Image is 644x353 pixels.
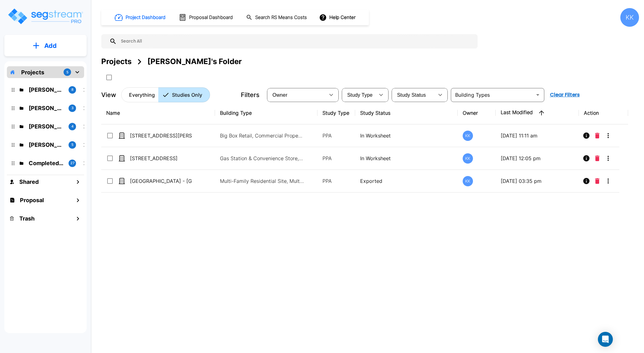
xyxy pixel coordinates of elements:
p: Big Box Retail, Commercial Property Site [220,132,304,139]
th: Building Type [215,102,317,124]
button: Delete [593,175,602,187]
div: Select [393,86,434,104]
span: Study Type [347,92,373,98]
p: Studies Only [172,91,202,99]
p: 8 [71,87,74,92]
div: KK [620,8,639,27]
div: KK [463,176,473,186]
p: 27 [70,160,74,166]
button: SelectAll [103,71,115,84]
button: More-Options [602,175,614,187]
p: PPA [322,177,351,185]
div: Select [343,86,375,104]
p: Filters [241,90,260,100]
div: KK [463,131,473,141]
div: Platform [121,87,210,102]
h1: Trash [19,214,35,223]
th: Owner [458,102,496,124]
input: Building Types [453,91,532,99]
p: Everything [129,91,155,99]
th: Study Status [355,102,458,124]
div: Open Intercom Messenger [598,332,613,347]
p: Kristina's Folder (Finalized Reports) [29,86,64,94]
button: Studies Only [158,87,210,102]
button: More-Options [602,152,614,165]
button: Search RS Means Costs [244,12,310,24]
p: Karina's Folder [29,104,64,112]
button: Help Center [318,12,358,23]
p: [STREET_ADDRESS] [130,155,192,162]
p: Projects [21,68,44,77]
p: Completed Client Reports 2025 [29,159,64,167]
p: Multi-Family Residential Site, Multi-Family Residential [220,177,304,185]
div: Select [268,86,325,104]
p: In Worksheet [360,132,453,139]
p: [STREET_ADDRESS][PERSON_NAME] [130,132,192,139]
p: PPA [322,155,351,162]
button: Proposal Dashboard [176,11,236,24]
p: [DATE] 12:05 pm [501,155,574,162]
h1: Proposal Dashboard [189,14,233,21]
th: Last Modified [496,102,579,124]
p: [GEOGRAPHIC_DATA] - [GEOGRAPHIC_DATA] [130,177,192,185]
h1: Project Dashboard [126,14,165,21]
img: Logo [7,7,83,25]
th: Action [579,102,628,124]
p: In Worksheet [360,155,453,162]
button: Delete [593,129,602,142]
p: Gas Station & Convenience Store, Gas Station Site [220,155,304,162]
button: Info [580,129,593,142]
button: Add [4,37,87,55]
p: Add [44,41,57,50]
h1: Shared [19,178,39,186]
p: Exported [360,177,453,185]
div: Projects [101,56,131,67]
button: Delete [593,152,602,165]
button: Clear Filters [547,89,582,101]
p: 3 [71,105,74,111]
p: View [101,90,116,100]
p: M.E. Folder [29,122,64,131]
p: 5 [71,142,74,147]
button: More-Options [602,129,614,142]
h1: Proposal [20,196,44,204]
p: [DATE] 11:11 am [501,132,574,139]
button: Info [580,152,593,165]
button: Open [533,91,542,99]
button: Info [580,175,593,187]
p: 5 [66,70,69,75]
button: Project Dashboard [112,11,169,24]
input: Search All [117,34,475,49]
span: Owner [273,92,288,98]
button: Everything [121,87,159,102]
p: [DATE] 03:35 pm [501,177,574,185]
div: KK [463,153,473,164]
p: PPA [322,132,351,139]
th: Study Type [317,102,355,124]
h1: Search RS Means Costs [255,14,307,21]
span: Study Status [397,92,426,98]
div: [PERSON_NAME]'s Folder [147,56,242,67]
th: Name [101,102,215,124]
p: 4 [71,124,74,129]
p: Jon's Folder [29,141,64,149]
